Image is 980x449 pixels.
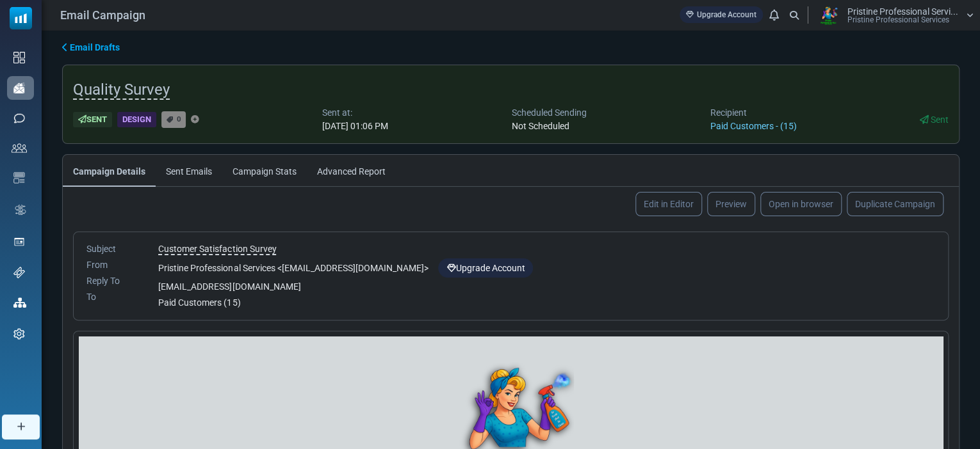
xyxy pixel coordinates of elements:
[322,106,388,120] div: Sent at:
[13,83,25,93] img: campaigns-icon-active.png
[156,155,222,187] a: Sent Emails
[73,81,170,100] span: Quality Survey
[812,6,844,25] img: User Logo
[13,113,25,124] img: sms-icon.png
[86,242,143,256] div: Subject
[70,42,120,52] span: translation missing: en.ms_sidebar.email_drafts
[191,116,199,124] a: Add Tag
[62,41,120,54] a: Email Drafts
[73,112,112,128] div: Sent
[322,120,388,133] div: [DATE] 01:06 PM
[86,258,143,272] div: From
[158,258,935,278] div: Pristine Professional Services < [EMAIL_ADDRESS][DOMAIN_NAME] >
[158,297,240,308] span: Paid Customers (15)
[117,112,156,128] div: Design
[177,114,181,123] span: 0
[13,267,25,278] img: support-icon.svg
[847,7,958,16] span: Pristine Professional Servi...
[13,203,28,217] img: workflow.svg
[635,192,702,216] a: Edit in Editor
[307,155,396,187] a: Advanced Report
[158,244,276,255] span: Customer Satisfaction Survey
[13,236,25,248] img: landing_pages.svg
[812,6,974,25] a: User Logo Pristine Professional Servi... Pristine Professional Services
[680,6,763,23] a: Upgrade Account
[512,106,587,120] div: Scheduled Sending
[13,328,25,340] img: settings-icon.svg
[161,111,186,127] a: 0
[63,155,156,187] a: Campaign Details
[60,6,145,24] span: Email Campaign
[710,121,796,131] a: Paid Customers - (15)
[710,106,796,120] div: Recipient
[13,172,25,184] img: email-templates-icon.svg
[931,114,949,125] span: Sent
[512,121,569,131] span: Not Scheduled
[12,143,27,152] img: contacts-icon.svg
[10,7,32,29] img: mailsoftly_icon_blue_white.svg
[13,52,25,63] img: dashboard-icon.svg
[707,192,755,216] a: Preview
[847,192,943,216] a: Duplicate Campaign
[86,274,143,288] div: Reply To
[158,280,935,294] div: [EMAIL_ADDRESS][DOMAIN_NAME]
[303,287,562,311] p: We Value your Feedback!
[222,155,307,187] a: Campaign Stats
[86,290,143,304] div: To
[847,16,949,24] span: Pristine Professional Services
[760,192,842,216] a: Open in browser
[438,258,533,278] a: Upgrade Account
